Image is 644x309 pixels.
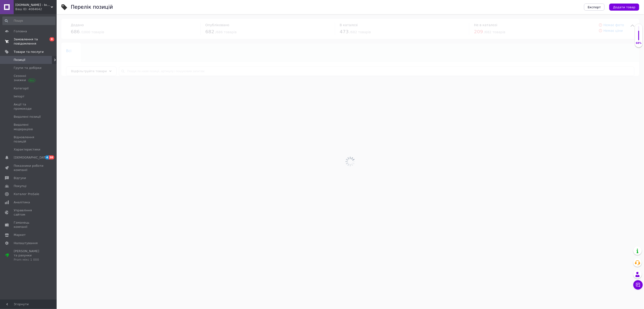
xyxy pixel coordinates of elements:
span: Позиції [14,58,25,62]
span: Додати товар [613,5,636,9]
span: 38 [49,155,54,159]
span: Показники роботи компанії [14,164,44,172]
span: Групи та добірки [14,66,42,70]
span: Імпорт [14,94,25,99]
span: [PERSON_NAME] та рахунки [14,249,44,262]
span: Налаштування [14,241,38,245]
span: 4 [45,155,49,159]
div: Перелік позицій [71,5,113,10]
span: Характеристики [14,147,40,152]
span: Замовлення та повідомлення [14,37,44,46]
span: Акції та промокоди [14,102,44,111]
span: Гаманець компанії [14,221,44,229]
span: Товари та послуги [14,50,44,54]
span: Kivi.in.ua - Інтернет - магазин [15,3,51,7]
div: 68% [635,42,643,45]
span: Аналітика [14,200,30,205]
input: Пошук [2,17,55,25]
div: Prom мікс 1 000 [14,258,44,262]
span: Відновлення позицій [14,135,44,144]
span: 8 [50,37,54,41]
button: Чат з покупцем [633,280,643,290]
div: Ваш ID: 4084642 [15,7,57,11]
span: Головна [14,29,27,33]
span: Покупці [14,184,26,188]
button: Додати товар [609,4,639,11]
span: [DEMOGRAPHIC_DATA] [14,155,49,160]
span: Категорії [14,86,29,91]
span: Управління сайтом [14,208,44,217]
span: Каталог ProSale [14,192,39,196]
span: Експорт [588,5,601,9]
span: Сезонні знижки [14,74,44,82]
span: Маркет [14,233,26,237]
button: Експорт [584,4,605,11]
span: Видалені позиції [14,115,41,119]
span: Видалені модерацією [14,123,44,131]
span: Відгуки [14,176,26,180]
